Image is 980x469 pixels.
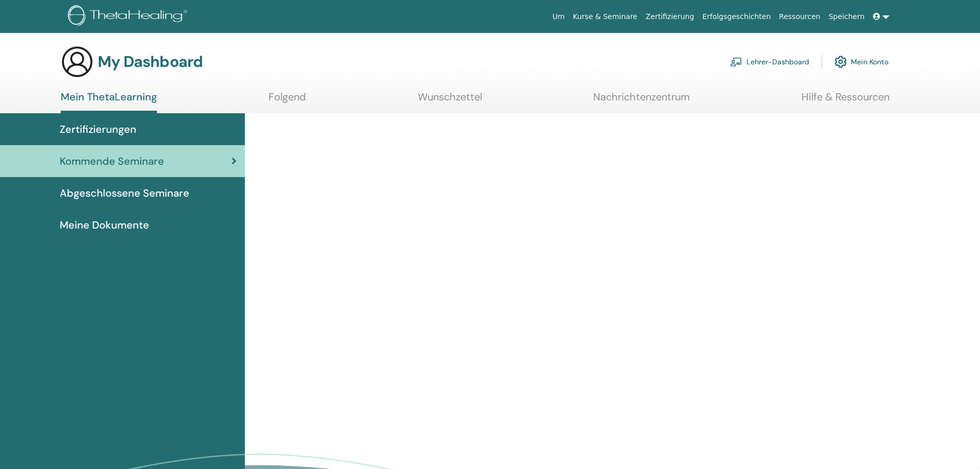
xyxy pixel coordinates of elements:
a: Zertifizierung [642,7,698,26]
img: cog.svg [834,53,847,71]
span: Zertifizierungen [60,121,136,137]
a: Speichern [825,7,869,26]
a: Nachrichtenzentrum [593,91,690,111]
a: Um [548,7,569,26]
a: Wunschzettel [418,91,482,111]
img: chalkboard-teacher.svg [730,57,742,66]
span: Abgeschlossene Seminare [60,185,189,201]
img: logo.png [68,5,191,28]
a: Lehrer-Dashboard [730,50,809,73]
a: Mein Konto [834,50,888,73]
span: Meine Dokumente [60,217,149,233]
h3: My Dashboard [98,53,203,71]
a: Ressourcen [775,7,824,26]
img: generic-user-icon.jpg [61,45,94,78]
a: Erfolgsgeschichten [698,7,775,26]
a: Folgend [269,91,306,111]
a: Mein ThetaLearning [61,91,157,113]
a: Hilfe & Ressourcen [801,91,889,111]
span: Kommende Seminare [60,153,164,169]
a: Kurse & Seminare [569,7,642,26]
